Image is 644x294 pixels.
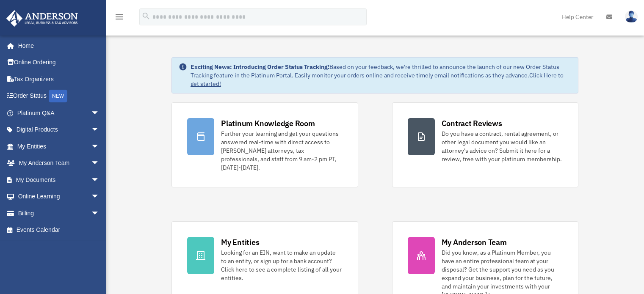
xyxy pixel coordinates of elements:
i: search [141,11,151,21]
a: Platinum Knowledge Room Further your learning and get your questions answered real-time with dire... [171,102,358,187]
span: arrow_drop_down [91,205,108,222]
a: Order StatusNEW [6,88,112,105]
a: Online Learningarrow_drop_down [6,188,112,205]
div: Looking for an EIN, want to make an update to an entity, or sign up for a bank account? Click her... [221,248,342,282]
a: Digital Productsarrow_drop_down [6,121,112,138]
a: My Anderson Teamarrow_drop_down [6,155,112,172]
a: Tax Organizers [6,71,112,88]
div: Further your learning and get your questions answered real-time with direct access to [PERSON_NAM... [221,129,342,172]
span: arrow_drop_down [91,138,108,155]
a: My Entitiesarrow_drop_down [6,138,112,155]
strong: Exciting News: Introducing Order Status Tracking! [191,63,329,71]
a: Events Calendar [6,222,112,239]
a: Online Ordering [6,54,112,71]
span: arrow_drop_down [91,155,108,172]
div: Based on your feedback, we're thrilled to announce the launch of our new Order Status Tracking fe... [191,63,571,88]
a: menu [114,15,124,22]
a: Home [6,37,108,54]
div: NEW [49,90,67,102]
a: Contract Reviews Do you have a contract, rental agreement, or other legal document you would like... [392,102,578,187]
a: My Documentsarrow_drop_down [6,171,112,188]
div: My Entities [221,237,259,247]
a: Click Here to get started! [191,71,564,88]
span: arrow_drop_down [91,121,108,139]
div: Do you have a contract, rental agreement, or other legal document you would like an attorney's ad... [442,129,563,163]
i: menu [114,12,124,22]
img: User Pic [625,11,638,23]
a: Billingarrow_drop_down [6,205,112,222]
div: My Anderson Team [442,237,507,247]
div: Contract Reviews [442,118,502,129]
a: Platinum Q&Aarrow_drop_down [6,104,112,121]
span: arrow_drop_down [91,171,108,189]
span: arrow_drop_down [91,188,108,206]
img: Anderson Advisors Platinum Portal [4,10,80,27]
div: Platinum Knowledge Room [221,118,315,129]
span: arrow_drop_down [91,104,108,122]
